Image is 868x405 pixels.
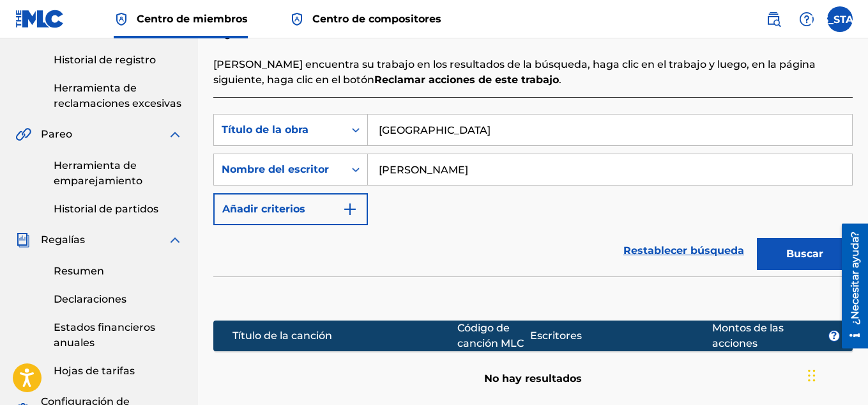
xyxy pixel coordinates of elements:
[15,232,31,248] img: Regalías
[54,203,158,215] font: Historial de partidos
[54,54,156,66] font: Historial de registro
[213,114,853,276] form: Formulario de búsqueda
[786,248,823,260] font: Buscar
[761,6,786,32] a: Búsqueda pública
[54,292,183,307] a: Declaraciones
[54,293,126,305] font: Declaraciones
[54,363,183,379] a: Hojas de tarifas
[54,320,183,351] a: Estados financieros anuales
[757,238,853,270] button: Buscar
[766,12,781,27] img: buscar
[374,74,559,86] font: Reclamar acciones de este trabajo
[41,234,85,246] font: Regalías
[54,159,142,187] font: Herramienta de emparejamiento
[54,82,181,109] font: Herramienta de reclamaciones excesivas
[137,13,248,25] font: Centro de miembros
[794,6,819,32] div: Ayuda
[484,372,582,385] font: No hay resultados
[804,344,868,405] iframe: Widget de chat
[167,232,183,248] img: expandir
[222,203,305,215] font: Añadir criterios
[712,322,784,349] font: Montos de las acciones
[54,81,183,111] a: Herramienta de reclamaciones excesivas
[623,244,744,257] font: Restablecer búsqueda
[54,158,183,189] a: Herramienta de emparejamiento
[312,13,441,25] font: Centro de compositores
[17,8,29,101] font: ¿Necesitar ayuda?
[41,128,72,140] font: Pareo
[54,265,104,277] font: Resumen
[530,330,582,342] font: Escritores
[827,6,853,32] div: Menú de usuario
[54,202,183,217] a: Historial de partidos
[559,74,561,86] font: .
[831,330,837,342] font: ?
[54,52,183,68] a: Historial de registro
[799,12,814,27] img: ayuda
[289,12,305,27] img: Titular de los derechos superior
[457,322,524,349] font: Código de canción MLC
[808,356,816,395] div: Arrastrar
[342,202,358,217] img: 9d2ae6d4665cec9f34b9.svg
[222,163,329,175] font: Nombre del escritor
[213,193,368,225] button: Añadir criterios
[54,321,155,349] font: Estados financieros anuales
[54,264,183,279] a: Resumen
[222,123,308,136] font: Título de la obra
[15,10,65,28] img: Logotipo del MLC
[213,58,816,86] font: [PERSON_NAME] encuentra su trabajo en los resultados de la búsqueda, haga clic en el trabajo y lu...
[167,127,183,142] img: expandir
[15,127,31,142] img: Pareo
[832,224,868,349] iframe: Centro de recursos
[114,12,129,27] img: Titular de los derechos superior
[232,330,332,342] font: Título de la canción
[54,365,135,377] font: Hojas de tarifas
